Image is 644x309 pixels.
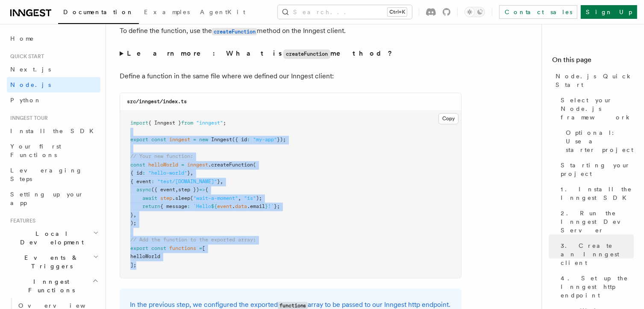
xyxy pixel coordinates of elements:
span: helloWorld [148,162,178,168]
a: Setting up your app [7,187,100,211]
span: } [187,170,190,176]
span: ); [256,195,262,201]
span: ({ id [232,137,247,143]
button: Toggle dark mode [465,7,485,17]
span: .createFunction [208,162,253,168]
span: return [142,203,160,209]
span: AgentKit [200,9,245,15]
span: Quick start [7,53,44,60]
span: new [199,137,208,143]
span: = [193,137,196,143]
span: inngest [187,162,208,168]
span: }); [277,137,286,143]
span: inngest [169,137,190,143]
h4: On this page [552,55,634,68]
span: // Your new function: [130,153,193,159]
span: { Inngest } [148,120,181,126]
span: step }) [178,187,199,193]
span: step [160,195,172,201]
span: ; [223,120,226,126]
a: AgentKit [195,3,250,23]
button: Search...Ctrl+K [278,5,412,19]
span: Setting up your app [10,191,84,206]
span: data [235,203,247,209]
button: Local Development [7,226,100,250]
span: !` [268,203,274,209]
span: Overview [18,302,106,309]
a: Examples [139,3,195,23]
span: async [136,187,151,193]
span: } [265,203,268,209]
span: from [181,120,193,126]
span: const [151,137,166,143]
span: : [187,203,190,209]
span: , [220,178,223,184]
span: `Hello [193,203,211,209]
span: "test/[DOMAIN_NAME]" [157,178,217,184]
span: Optional: Use a starter project [566,128,634,154]
span: Starting your project [561,161,634,178]
a: Select your Node.js framework [557,92,634,125]
span: import [130,120,148,126]
span: } [217,178,220,184]
span: "wait-a-moment" [193,195,238,201]
span: = [199,245,202,251]
code: functions [278,302,308,309]
span: Inngest tour [7,115,48,122]
span: 3. Create an Inngest client [561,241,634,267]
span: 2. Run the Inngest Dev Server [561,209,634,235]
span: Examples [144,9,190,15]
span: Local Development [7,229,93,247]
span: => [199,187,205,193]
button: Events & Triggers [7,250,100,274]
code: createFunction [212,28,257,35]
span: ({ event [151,187,175,193]
span: ( [190,195,193,201]
span: functions [169,245,196,251]
a: Your first Functions [7,139,100,163]
button: Inngest Functions [7,274,100,298]
code: src/inngest/index.ts [127,98,187,104]
span: .sleep [172,195,190,201]
span: Node.js Quick Start [556,72,634,89]
kbd: Ctrl+K [388,8,407,16]
span: const [130,162,145,168]
span: Python [10,97,41,104]
span: "hello-world" [148,170,187,176]
span: : [247,137,250,143]
a: Leveraging Steps [7,163,100,187]
a: Home [7,31,100,46]
span: export [130,245,148,251]
span: Documentation [63,9,134,15]
span: : [151,178,154,184]
button: Copy [438,113,459,124]
summary: Learn more: What iscreateFunctionmethod? [120,48,462,60]
span: . [232,203,235,209]
span: ]; [130,262,136,268]
span: Install the SDK [10,128,99,134]
span: ${ [211,203,217,209]
span: Inngest Functions [7,277,92,294]
span: , [190,170,193,176]
a: createFunction [212,27,257,35]
a: Next.js [7,62,100,77]
span: "1s" [244,195,256,201]
span: Your first Functions [10,143,61,158]
a: Python [7,92,100,108]
span: 4. Set up the Inngest http endpoint [561,274,634,300]
span: // Add the function to the exported array: [130,237,256,243]
a: 1. Install the Inngest SDK [557,181,634,205]
a: Sign Up [581,5,637,19]
span: Inngest [211,137,232,143]
p: To define the function, use the method on the Inngest client. [120,25,462,37]
span: export [130,137,148,143]
span: { event [130,178,151,184]
span: await [142,195,157,201]
a: Contact sales [499,5,577,19]
a: 2. Run the Inngest Dev Server [557,205,634,238]
span: { id [130,170,142,176]
span: Features [7,217,35,224]
a: Optional: Use a starter project [562,125,634,157]
span: Events & Triggers [7,253,93,270]
a: Starting your project [557,157,634,181]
